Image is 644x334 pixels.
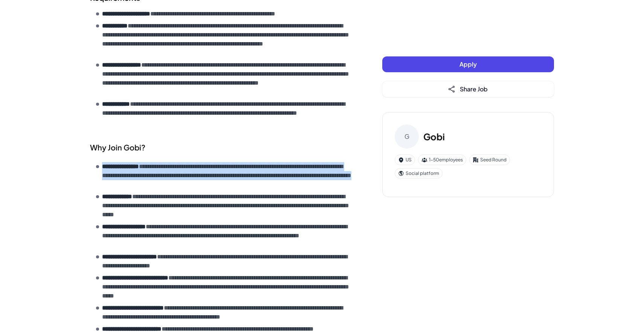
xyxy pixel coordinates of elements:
[382,56,554,72] button: Apply
[90,142,352,153] div: Why Join Gobi?
[469,155,510,165] div: Seed Round
[418,155,466,165] div: 1-50 employees
[382,81,554,97] button: Share Job
[460,85,488,93] span: Share Job
[423,130,445,143] h3: Gobi
[395,124,419,149] div: G
[459,60,477,68] span: Apply
[395,155,415,165] div: US
[395,168,443,179] div: Social platform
